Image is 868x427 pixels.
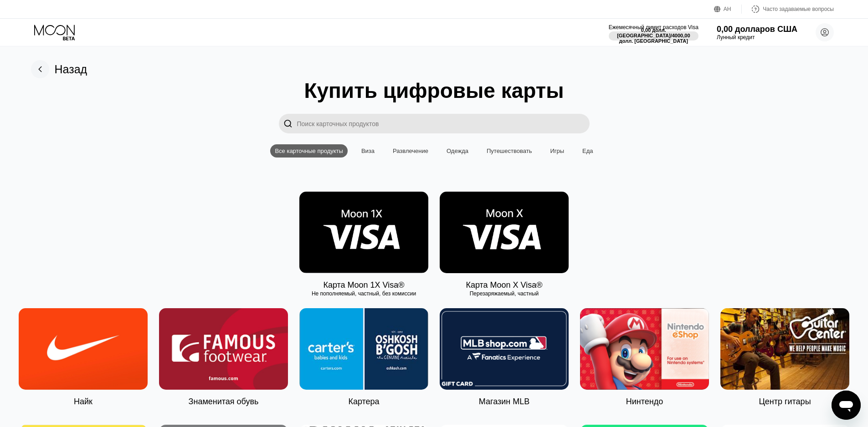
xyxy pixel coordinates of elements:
[283,119,293,128] font: 
[304,79,564,102] font: Купить цифровые карты
[447,147,468,154] font: Одежда
[617,27,671,38] font: 0,00 долл. [GEOGRAPHIC_DATA]
[609,24,699,41] div: Ежемесячный лимит расходов Visa0,00 долл. [GEOGRAPHIC_DATA]/4000,00 долл. [GEOGRAPHIC_DATA]
[671,33,672,38] font: /
[357,144,379,158] div: Виза
[619,33,692,44] font: 4000,00 долл. [GEOGRAPHIC_DATA]
[55,63,87,76] font: Назад
[470,290,539,297] font: Перезаряжаемый, частный
[312,290,416,297] font: Не пополняемый, частный, без комиссии
[578,144,598,158] div: Еда
[759,397,811,406] font: Центр гитары
[582,147,593,154] font: Еда
[279,114,297,133] div: 
[717,25,797,41] div: 0,00 долларов СШАЛунный кредит
[479,397,529,406] font: Магазин MLB
[270,144,347,158] div: Все карточные продукты
[74,397,92,406] font: Найк
[361,147,375,154] font: Виза
[31,60,87,78] div: Назад
[189,397,259,406] font: Знаменитая обувь
[323,280,404,290] font: Карта Moon 1X Visa®
[832,391,861,420] iframe: Кнопка запуска окна обмена сообщениями
[626,397,663,406] font: Нинтендо
[724,6,731,12] font: АН
[442,144,473,158] div: Одежда
[717,34,755,41] font: Лунный кредит
[348,397,379,406] font: Картера
[297,114,590,133] input: Поиск карточных продуктов
[487,147,532,154] font: Путешествовать
[550,147,564,154] font: Игры
[545,144,569,158] div: Игры
[717,25,797,34] font: 0,00 долларов США
[388,144,433,158] div: Развлечение
[393,147,428,154] font: Развлечение
[763,6,834,12] font: Часто задаваемые вопросы
[466,280,542,290] font: Карта Moon X Visa®
[742,5,834,14] div: Часто задаваемые вопросы
[714,5,742,14] div: АН
[609,24,699,30] font: Ежемесячный лимит расходов Visa
[275,147,343,154] font: Все карточные продукты
[482,144,536,158] div: Путешествовать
